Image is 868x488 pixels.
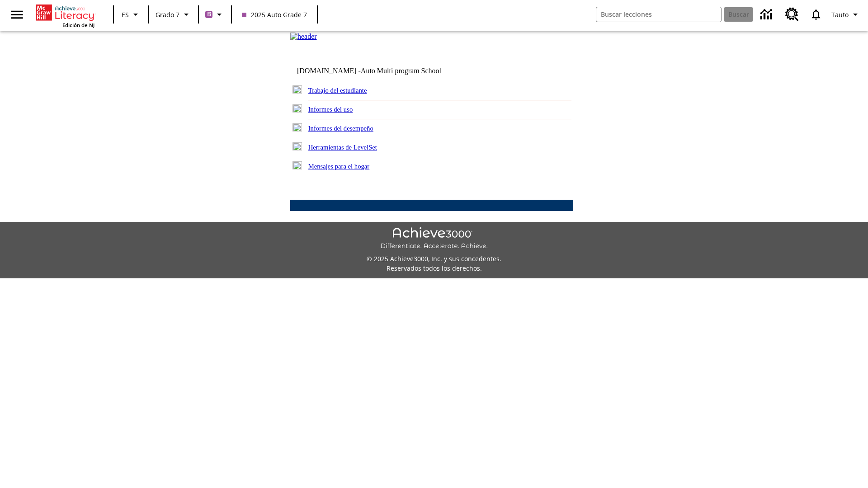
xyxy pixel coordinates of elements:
img: plus.gif [292,85,302,94]
img: plus.gif [292,104,302,113]
a: Centro de recursos, Se abrirá en una pestaña nueva. [780,2,804,27]
a: Notificaciones [804,3,828,26]
button: Perfil/Configuración [828,6,864,23]
td: [DOMAIN_NAME] - [297,67,463,75]
a: Mensajes para el hogar [308,163,370,170]
div: Portada [36,3,94,28]
span: ES [122,10,129,19]
span: 2025 Auto Grade 7 [242,10,307,19]
span: Grado 7 [156,10,179,19]
img: Achieve3000 Differentiate Accelerate Achieve [380,227,488,250]
nobr: Auto Multi program School [361,67,441,75]
img: plus.gif [292,161,302,169]
a: Informes del uso [308,106,353,113]
span: Edición de NJ [62,22,94,28]
a: Herramientas de LevelSet [308,144,377,151]
a: Centro de información [755,2,780,27]
button: Abrir el menú lateral [4,1,30,28]
span: Tauto [831,10,849,19]
button: Lenguaje: ES, Selecciona un idioma [117,6,146,23]
input: Buscar campo [596,7,721,22]
img: plus.gif [292,142,302,150]
img: header [290,33,317,41]
button: Grado: Grado 7, Elige un grado [152,6,195,23]
span: B [207,9,211,20]
img: plus.gif [292,123,302,131]
a: Trabajo del estudiante [308,87,367,94]
button: Boost El color de la clase es morado/púrpura. Cambiar el color de la clase. [202,6,228,23]
a: Informes del desempeño [308,125,373,132]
